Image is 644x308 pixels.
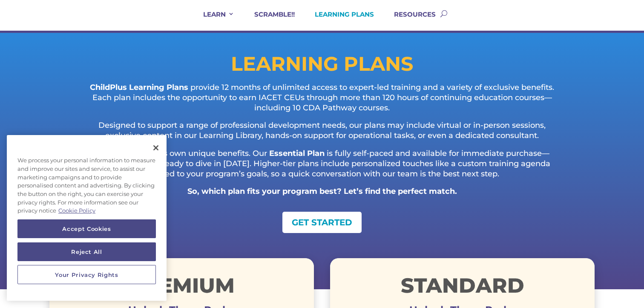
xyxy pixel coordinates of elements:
[83,121,561,149] p: Designed to support a range of professional development needs, our plans may include virtual or i...
[7,135,167,301] div: Privacy
[49,275,314,300] h1: Premium
[17,219,156,238] button: Accept Cookies
[83,149,561,187] p: Each plan offers its own unique benefits. Our is fully self-paced and available for immediate pur...
[17,265,156,284] button: Your Privacy Rights
[187,187,457,196] strong: So, which plan fits your program best? Let’s find the perfect match.
[7,135,167,301] div: Cookie banner
[90,83,188,92] strong: ChildPlus Learning Plans
[269,149,325,158] strong: Essential Plan
[282,212,362,233] a: GET STARTED
[383,10,436,31] a: RESOURCES
[58,207,95,214] a: More information about your privacy, opens in a new tab
[193,10,234,31] a: LEARN
[49,54,595,78] h1: LEARNING PLANS
[244,10,295,31] a: SCRAMBLE!!
[7,152,167,219] div: We process your personal information to measure and improve our sites and service, to assist our ...
[330,275,595,300] h1: STANDARD
[17,242,156,261] button: Reject All
[83,83,561,121] p: provide 12 months of unlimited access to expert-led training and a variety of exclusive benefits....
[304,10,374,31] a: LEARNING PLANS
[147,138,165,157] button: Close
